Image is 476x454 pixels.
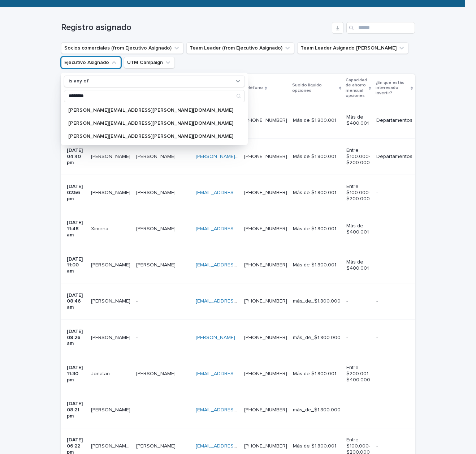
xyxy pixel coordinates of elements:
[196,335,356,340] a: [PERSON_NAME][EMAIL_ADDRESS][PERSON_NAME][DOMAIN_NAME]
[67,220,85,238] p: [DATE] 11:48 am
[196,371,277,376] a: [EMAIL_ADDRESS][DOMAIN_NAME]
[376,335,412,341] p: -
[64,90,245,102] div: Search
[196,299,277,304] a: [EMAIL_ADDRESS][DOMAIN_NAME]
[346,147,370,166] p: Entre $100.000- $200.000
[67,292,85,310] p: [DATE] 08:46 am
[91,152,132,160] p: [PERSON_NAME]
[244,299,287,304] a: [PHONE_NUMBER]
[68,108,233,113] p: [PERSON_NAME][EMAIL_ADDRESS][PERSON_NAME][DOMAIN_NAME]
[346,76,367,100] p: Capacidad de ahorro mensual opciones
[293,371,341,377] p: Más de $1.800.001
[61,42,183,54] button: Socios comerciales (from Ejecutivo Asignado)
[346,298,370,304] p: -
[244,371,287,376] a: [PHONE_NUMBER]
[136,188,177,196] p: [PERSON_NAME]
[376,298,412,304] p: -
[376,407,412,413] p: -
[376,443,412,449] p: -
[196,407,277,412] a: [EMAIL_ADDRESS][DOMAIN_NAME]
[346,335,370,341] p: -
[376,226,412,232] p: -
[293,335,341,341] p: más_de_$1.800.000
[244,335,287,340] a: [PHONE_NUMBER]
[293,443,341,449] p: Más de $1.800.001
[91,224,110,232] p: Ximena
[67,401,85,419] p: [DATE] 08:21 pm
[136,406,139,413] p: -
[136,333,139,341] p: -
[91,261,132,268] p: [PERSON_NAME]
[293,262,341,268] p: Más de $1.800.001
[293,117,341,124] p: Más de $1.800.001
[196,262,277,267] a: [EMAIL_ADDRESS][DOMAIN_NAME]
[346,22,415,34] input: Search
[244,118,287,123] a: [PHONE_NUMBER]
[376,154,412,160] p: Departamentos
[91,442,132,449] p: BERNARDITA DE LOURDES
[69,78,89,84] p: is any of
[136,297,139,304] p: -
[67,365,85,383] p: [DATE] 11:30 pm
[376,371,412,377] p: -
[376,117,412,124] p: Departamentos
[136,369,177,377] p: [PERSON_NAME]
[67,147,85,166] p: [DATE] 04:40 pm
[293,298,341,304] p: más_de_$1.800.000
[61,22,329,33] h1: Registro asignado
[293,154,341,160] p: Más de $1.800.001
[91,333,132,341] p: [PERSON_NAME]
[136,261,177,268] p: [PERSON_NAME]
[244,226,287,231] a: [PHONE_NUMBER]
[196,154,317,159] a: [PERSON_NAME][EMAIL_ADDRESS][DOMAIN_NAME]
[68,134,233,139] p: [PERSON_NAME][EMAIL_ADDRESS][PERSON_NAME][DOMAIN_NAME]
[376,262,412,268] p: -
[293,190,341,196] p: Más de $1.800.001
[67,329,85,347] p: [DATE] 08:26 am
[196,226,317,231] a: [EMAIL_ADDRESS][PERSON_NAME][DOMAIN_NAME]
[293,226,341,232] p: Más de $1.800.001
[124,57,175,68] button: UTM Campaign
[244,262,287,267] a: [PHONE_NUMBER]
[196,190,277,195] a: [EMAIL_ADDRESS][DOMAIN_NAME]
[91,406,132,413] p: Christopher Videla
[346,223,370,235] p: Más de $400.001
[64,90,245,102] input: Search
[293,407,341,413] p: más_de_$1.800.000
[376,79,409,97] p: ¿En qué estás interesado invertir?
[346,184,370,202] p: Entre $100.000- $200.000
[136,442,177,449] p: [PERSON_NAME]
[244,190,287,195] a: [PHONE_NUMBER]
[136,224,177,232] p: [PERSON_NAME]
[91,297,132,304] p: [PERSON_NAME]
[243,84,263,92] p: Teléfono
[91,369,111,377] p: Jonatan
[67,256,85,274] p: [DATE] 11:00 am
[346,259,370,271] p: Más de $400.001
[292,81,337,95] p: Sueldo líquido opciones
[68,121,233,126] p: [PERSON_NAME][EMAIL_ADDRESS][PERSON_NAME][DOMAIN_NAME]
[376,190,412,196] p: -
[244,407,287,412] a: [PHONE_NUMBER]
[186,42,294,54] button: Team Leader (from Ejecutivo Asignado)
[67,184,85,202] p: [DATE] 02:56 pm
[297,42,408,54] button: Team Leader Asignado LLamados
[346,365,370,383] p: Entre $200.001- $400.000
[244,444,287,449] a: [PHONE_NUMBER]
[346,114,370,127] p: Más de $400.001
[91,188,132,196] p: [PERSON_NAME]
[244,154,287,159] a: [PHONE_NUMBER]
[196,444,277,449] a: [EMAIL_ADDRESS][DOMAIN_NAME]
[346,407,370,413] p: -
[136,152,177,160] p: [PERSON_NAME]
[61,57,121,68] button: Ejecutivo Asignado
